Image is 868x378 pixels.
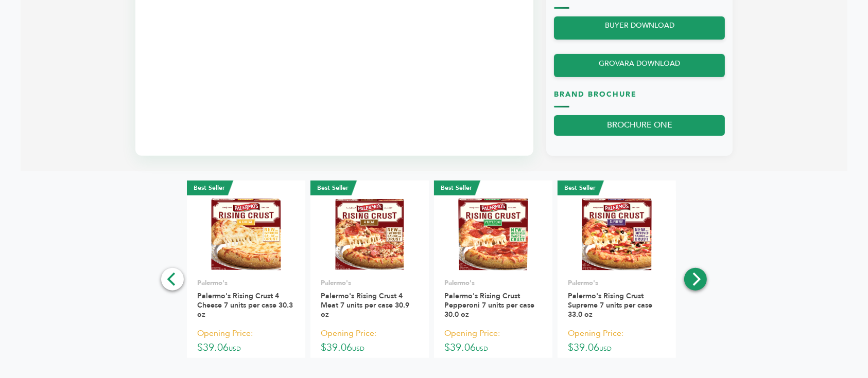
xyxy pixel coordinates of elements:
[161,268,184,291] button: Previous
[444,327,500,340] span: Opening Price:
[197,291,293,319] a: Palermo's Rising Crust 4 Cheese 7 units per case 30.3 oz
[580,197,654,272] img: Palermo's Rising Crust Supreme 7 units per case 33.0 oz
[444,278,542,287] p: Palermo's
[476,345,488,353] span: USD
[568,278,666,287] p: Palermo's
[352,345,364,353] span: USD
[444,291,534,319] a: Palermo's Rising Crust Pepperoni 7 units per case 30.0 oz
[568,291,652,319] a: Palermo's Rising Crust Supreme 7 units per case 33.0 oz
[568,327,623,340] span: Opening Price:
[444,326,542,356] p: $39.06
[209,197,284,272] img: Palermo's Rising Crust 4 Cheese 7 units per case 30.3 oz
[321,327,376,340] span: Opening Price:
[684,268,707,291] button: Next
[321,326,419,356] p: $39.06
[554,54,725,77] a: GROVARA DOWNLOAD
[197,327,253,340] span: Opening Price:
[333,197,407,272] img: Palermo's Rising Crust 4 Meat 7 units per case 30.9 oz
[554,115,725,136] a: BROCHURE ONE
[554,89,725,107] h3: Brand Brochure
[554,16,725,40] a: BUYER DOWNLOAD
[197,278,295,287] p: Palermo's
[568,326,666,356] p: $39.06
[599,345,612,353] span: USD
[321,278,419,287] p: Palermo's
[456,197,531,272] img: Palermo's Rising Crust Pepperoni 7 units per case 30.0 oz
[229,345,241,353] span: USD
[321,291,409,319] a: Palermo's Rising Crust 4 Meat 7 units per case 30.9 oz
[197,326,295,356] p: $39.06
